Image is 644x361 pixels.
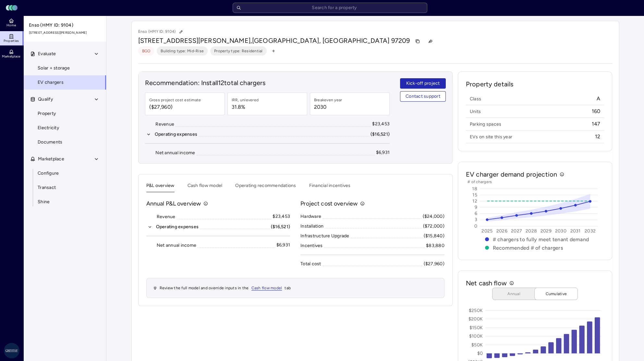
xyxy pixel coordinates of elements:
a: EV chargers [23,75,106,90]
span: Property type: Residential [214,48,263,54]
div: ($27,960) [424,260,444,268]
a: Transact [23,180,106,195]
div: $23,453 [372,120,390,128]
text: 6 [474,211,477,216]
text: 2026 [496,228,507,234]
div: ($15,840) [424,232,444,240]
text: # of chargers [468,180,492,184]
text: $100K [469,333,483,339]
h2: EV charger demand projection [466,170,557,179]
span: 160 [592,108,601,115]
span: Qualify [38,96,53,103]
div: Net annual income [155,149,195,156]
span: Documents [38,139,62,146]
div: Installation [300,223,323,230]
div: $6,931 [276,242,290,249]
text: 3 [474,217,477,222]
h2: Net cash flow [466,279,507,288]
text: 2027 [511,228,522,234]
text: 2029 [541,228,552,234]
span: Configure [38,170,59,177]
button: P&L overview [146,182,175,192]
text: 2030 [555,228,566,234]
span: Cumulative [540,291,572,297]
div: Revenue [157,213,176,220]
text: 2032 [585,228,596,234]
span: Class [470,96,481,102]
span: Units [470,108,481,115]
button: Contact support [400,91,446,102]
button: BGO [138,46,154,56]
div: ($16,521) [271,223,290,230]
text: $150K [469,325,483,330]
a: Documents [23,135,106,149]
div: Breakeven year [314,97,342,103]
a: Configure [23,166,106,180]
a: Cash flow model [251,285,282,291]
h2: Property details [466,80,604,94]
p: Enso (HMY ID: 9104) [138,28,186,36]
div: $23,453 [273,213,290,220]
a: Solar + storage [23,61,106,75]
span: Transact [38,184,56,191]
button: Operating expenses($16,521) [145,131,390,138]
div: Revenue [155,121,174,128]
div: IRR, unlevered [232,97,259,103]
span: Electricity [38,124,59,131]
button: Kick-off project [400,78,446,89]
button: Property type: Residential [210,46,267,56]
button: Building type: Mid-Rise [157,46,208,56]
div: Operating expenses [156,223,199,230]
input: Search for a property [233,3,427,13]
span: Shine [38,198,50,205]
text: 12 [472,198,477,204]
span: Properties [4,39,19,43]
span: [GEOGRAPHIC_DATA], [GEOGRAPHIC_DATA] 97209 [252,37,410,44]
div: ($24,000) [423,213,444,220]
button: Cash flow model [188,182,223,192]
span: Solar + storage [38,65,70,72]
span: Property [38,110,56,117]
div: Operating expenses [155,131,198,138]
span: Building type: Mid-Rise [161,48,204,54]
div: ($16,521) [371,131,390,138]
span: 31.8% [232,103,259,111]
text: $250K [469,308,483,313]
span: Cash flow model [251,286,282,291]
span: Contact support [406,93,440,100]
text: 9 [474,205,477,210]
span: Kick-off project [406,80,440,87]
text: 15 [472,192,477,198]
span: [STREET_ADDRESS][PERSON_NAME], [138,37,252,44]
p: Project cost overview [300,199,358,208]
div: Net annual income [157,242,196,249]
span: EV chargers [38,79,64,86]
span: Parking spaces [470,121,502,127]
div: $6,931 [376,149,390,156]
text: 18 [472,186,477,192]
span: A [597,95,600,102]
button: Evaluate [24,47,107,61]
span: BGO [142,48,151,54]
text: # chargers to fully meet tenant demand [492,236,589,243]
div: Hardware [300,213,321,220]
a: Property [23,106,106,121]
span: Evaluate [38,50,56,57]
div: Total cost [300,260,321,268]
span: 2030 [314,103,342,111]
div: Incentives [300,242,323,249]
img: Greystar AS [4,343,19,358]
a: Shine [23,195,106,209]
text: 0 [474,223,477,229]
a: Electricity [23,121,106,135]
text: 2031 [570,228,580,234]
button: Marketplace [24,152,107,166]
span: 147 [592,120,601,128]
div: ($72,000) [423,223,444,230]
text: $0 [477,351,483,356]
text: Recommended # of chargers [492,245,563,251]
text: $200K [468,316,483,322]
button: Operating expenses($16,521) [146,223,290,230]
div: $83,880 [426,242,444,249]
text: 2028 [526,228,537,234]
